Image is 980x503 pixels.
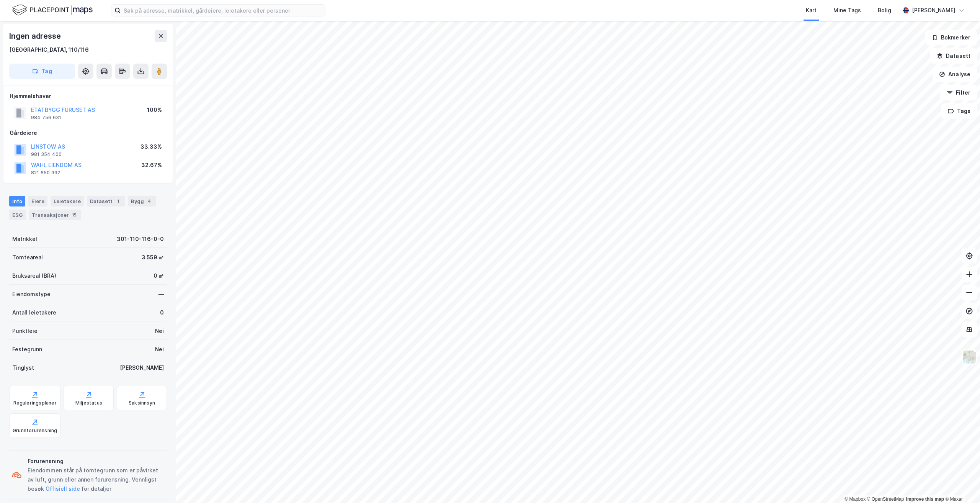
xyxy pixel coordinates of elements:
button: Datasett [930,48,977,64]
img: logo.f888ab2527a4732fd821a326f86c7f29.svg [12,3,93,17]
div: Eiere [28,196,47,206]
div: Kart [806,6,817,15]
img: Z [962,350,977,364]
div: Miljøstatus [75,400,102,406]
div: 984 756 631 [31,115,61,121]
button: Tags [941,103,977,119]
div: Forurensning [28,457,164,466]
div: Antall leietakere [12,308,56,317]
div: Saksinnsyn [129,400,155,406]
div: Punktleie [12,326,38,336]
div: Mine Tags [833,6,861,15]
button: Bokmerker [925,30,977,45]
div: [PERSON_NAME] [120,363,164,372]
div: Tomteareal [12,253,43,262]
div: Leietakere [51,196,84,206]
button: Analyse [933,67,977,82]
div: 301-110-116-0-0 [117,234,164,244]
div: 33.33% [140,142,162,151]
div: Datasett [87,196,125,206]
div: 0 [160,308,164,317]
a: Improve this map [906,496,944,502]
div: Ingen adresse [9,30,62,42]
div: Festegrunn [12,345,42,354]
div: [PERSON_NAME] [912,6,955,15]
div: Bolig [878,6,891,15]
div: 15 [70,211,78,219]
div: — [158,290,164,299]
div: Matrikkel [12,234,37,244]
div: 981 354 400 [31,151,62,157]
div: [GEOGRAPHIC_DATA], 110/116 [9,45,89,54]
div: 4 [145,197,153,205]
div: Info [9,196,25,206]
div: Tinglyst [12,363,34,372]
div: Transaksjoner [29,210,81,220]
div: 0 ㎡ [154,271,164,280]
div: Nei [155,326,164,336]
a: OpenStreetMap [867,496,904,502]
div: Grunnforurensning [13,428,57,434]
input: Søk på adresse, matrikkel, gårdeiere, leietakere eller personer [121,5,325,16]
div: 1 [114,197,122,205]
div: Bygg [128,196,156,206]
div: Kontrollprogram for chat [942,466,980,503]
a: Mapbox [844,496,866,502]
div: Bruksareal (BRA) [12,271,56,280]
div: Hjemmelshaver [10,92,167,101]
div: Gårdeiere [10,128,167,138]
div: Eiendomstype [12,290,51,299]
div: 32.67% [141,161,162,170]
div: 821 650 992 [31,170,60,176]
div: 3 559 ㎡ [142,253,164,262]
iframe: Chat Widget [942,466,980,503]
div: 100% [147,105,162,115]
div: ESG [9,210,26,220]
button: Filter [940,85,977,100]
button: Tag [9,64,75,79]
div: Eiendommen står på tomtegrunn som er påvirket av luft, grunn eller annen forurensning. Vennligst ... [28,466,164,493]
div: Nei [155,345,164,354]
div: Reguleringsplaner [13,400,57,406]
